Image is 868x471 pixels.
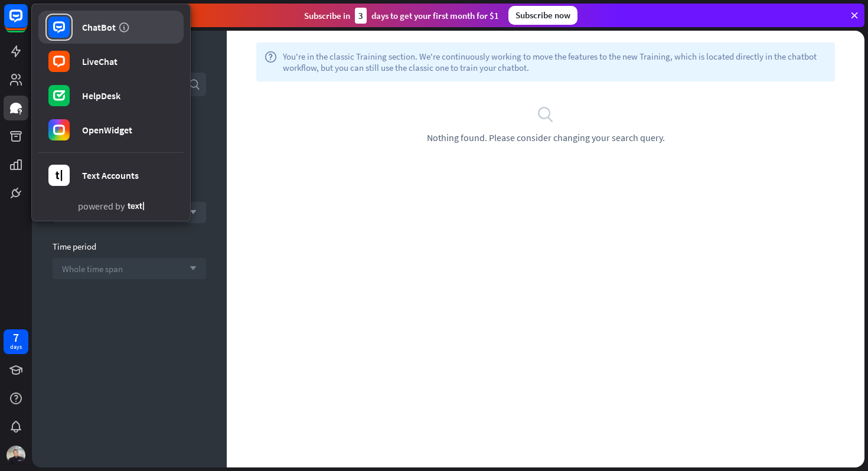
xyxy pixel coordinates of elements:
div: Subscribe in days to get your first month for $1 [304,8,499,24]
i: arrow_down [184,265,197,272]
i: search [537,105,554,123]
button: Open LiveChat chat widget [9,5,45,40]
a: 7 days [4,329,28,354]
div: 7 [13,332,19,343]
i: help [265,51,277,73]
div: Subscribe now [508,6,577,25]
i: search [188,78,200,90]
span: Whole time span [62,263,123,274]
span: Nothing found. Please consider changing your search query. [427,132,665,143]
div: Time period [53,241,206,252]
span: You're in the classic Training section. We're continuously working to move the features to the ne... [283,51,827,73]
div: days [10,343,22,351]
div: 3 [355,8,367,24]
